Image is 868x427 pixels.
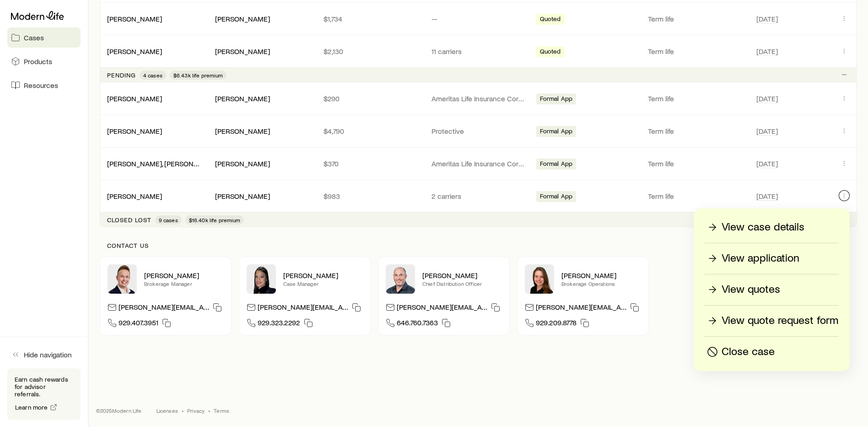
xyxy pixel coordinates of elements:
[119,302,209,315] p: [PERSON_NAME][EMAIL_ADDRESS][DOMAIN_NAME]
[705,219,839,235] a: View case details
[24,350,72,359] span: Hide navigation
[431,126,525,136] p: Protective
[283,271,363,280] p: [PERSON_NAME]
[283,280,363,287] p: Case Manager
[540,95,573,104] span: Formal App
[107,126,162,136] div: [PERSON_NAME]
[119,318,158,330] span: 929.407.3951
[143,71,162,79] span: 4 cases
[705,282,839,298] a: View quotes
[173,71,223,79] span: $6.43k life premium
[208,407,210,414] span: •
[107,216,151,224] p: Closed lost
[648,94,741,103] p: Term life
[756,159,778,168] span: [DATE]
[323,126,417,136] p: $4,790
[431,47,525,56] p: 11 carriers
[15,404,48,411] span: Learn more
[24,33,44,42] span: Cases
[144,280,224,287] p: Brokerage Manager
[107,47,162,55] a: [PERSON_NAME]
[214,407,229,414] a: Terms
[7,75,81,95] a: Resources
[705,313,839,329] a: View quote request form
[258,318,300,330] span: 929.323.2292
[182,407,183,414] span: •
[108,264,137,294] img: Derek Wakefield
[258,302,348,315] p: [PERSON_NAME][EMAIL_ADDRESS][DOMAIN_NAME]
[107,94,162,103] a: [PERSON_NAME]
[107,47,162,56] div: [PERSON_NAME]
[536,302,626,315] p: [PERSON_NAME][EMAIL_ADDRESS][DOMAIN_NAME]
[648,192,741,201] p: Term life
[323,159,417,168] p: $370
[7,368,81,420] div: Earn cash rewards for advisor referrals.Learn more
[422,280,502,287] p: Chief Distribution Officer
[648,47,741,56] p: Term life
[24,57,52,66] span: Products
[705,251,839,267] a: View application
[705,344,839,360] button: Close case
[525,264,554,294] img: Ellen Wall
[756,126,778,136] span: [DATE]
[722,345,775,359] p: Close case
[107,14,162,23] a: [PERSON_NAME]
[215,159,270,169] div: [PERSON_NAME]
[323,14,417,23] p: $1,734
[15,376,73,398] p: Earn cash rewards for advisor referrals.
[187,407,205,414] a: Privacy
[431,14,525,23] p: —
[648,14,741,23] p: Term life
[215,192,270,201] div: [PERSON_NAME]
[96,407,142,414] p: © 2025 Modern Life
[722,282,780,297] p: View quotes
[722,220,804,235] p: View case details
[431,192,525,201] p: 2 carriers
[215,126,270,136] div: [PERSON_NAME]
[107,242,850,249] p: Contact us
[722,251,799,266] p: View application
[107,126,162,135] a: [PERSON_NAME]
[397,302,487,315] p: [PERSON_NAME][EMAIL_ADDRESS][DOMAIN_NAME]
[247,264,276,294] img: Elana Hasten
[648,159,741,168] p: Term life
[156,407,178,414] a: Licenses
[7,345,81,365] button: Hide navigation
[756,192,778,201] span: [DATE]
[323,192,417,201] p: $983
[107,192,162,200] a: [PERSON_NAME]
[431,159,525,168] p: Ameritas Life Insurance Corp. (Ameritas)
[107,71,136,79] p: Pending
[159,216,178,224] span: 9 cases
[756,47,778,56] span: [DATE]
[386,264,415,294] img: Dan Pierson
[540,15,561,25] span: Quoted
[323,47,417,56] p: $2,130
[561,280,641,287] p: Brokerage Operations
[540,48,561,57] span: Quoted
[540,160,573,170] span: Formal App
[756,94,778,103] span: [DATE]
[7,51,81,71] a: Products
[536,318,577,330] span: 929.209.8778
[648,126,741,136] p: Term life
[215,94,270,104] div: [PERSON_NAME]
[540,127,573,137] span: Formal App
[107,159,219,168] a: [PERSON_NAME], [PERSON_NAME]
[107,14,162,24] div: [PERSON_NAME]
[107,159,200,169] div: [PERSON_NAME], [PERSON_NAME]
[144,271,224,280] p: [PERSON_NAME]
[189,216,240,224] span: $16.40k life premium
[422,271,502,280] p: [PERSON_NAME]
[107,94,162,104] div: [PERSON_NAME]
[7,27,81,48] a: Cases
[107,192,162,201] div: [PERSON_NAME]
[756,14,778,23] span: [DATE]
[540,192,573,202] span: Formal App
[215,14,270,24] div: [PERSON_NAME]
[397,318,438,330] span: 646.760.7363
[722,313,838,328] p: View quote request form
[431,94,525,103] p: Ameritas Life Insurance Corp. (Ameritas)
[323,94,417,103] p: $290
[24,81,58,90] span: Resources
